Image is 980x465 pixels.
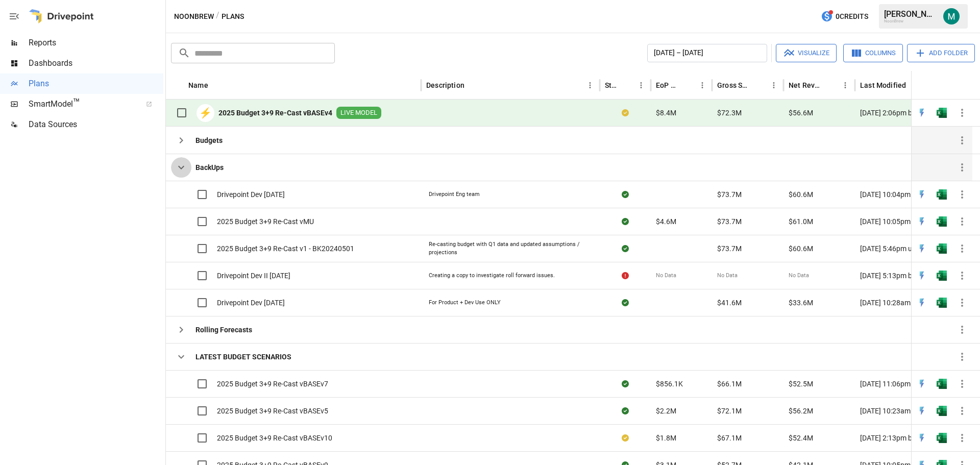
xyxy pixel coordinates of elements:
div: Open in Excel [937,406,947,416]
div: ⚡ [197,104,214,122]
div: Net Revenue [789,81,823,89]
div: Error during sync. [622,271,629,281]
div: Creating a copy to investigate roll forward issues. [429,272,555,280]
b: Rolling Forecasts [195,325,252,335]
div: Open in Quick Edit [917,298,927,308]
span: Plans [29,78,163,90]
span: 2025 Budget 3+9 Re-Cast vBASEv7 [217,379,328,389]
button: Net Revenue column menu [838,78,852,92]
div: Open in Quick Edit [917,108,927,118]
div: Open in Excel [937,243,947,254]
div: Gross Sales [717,81,751,89]
span: Drivepoint Dev [DATE] [217,189,285,200]
button: Status column menu [634,78,648,92]
div: Open in Excel [937,298,947,308]
span: $60.6M [789,243,813,254]
span: $72.1M [717,406,742,416]
img: quick-edit-flash.b8aec18c.svg [917,108,927,118]
img: excel-icon.76473adf.svg [937,379,947,389]
b: 2025 Budget 3+9 Re-Cast vBASEv4 [218,108,332,118]
span: $1.8M [656,433,676,443]
div: Open in Quick Edit [917,433,927,443]
img: excel-icon.76473adf.svg [937,108,947,118]
button: Sort [465,78,480,92]
img: Michael Gross [943,8,960,25]
img: quick-edit-flash.b8aec18c.svg [917,298,927,308]
span: No Data [789,272,809,280]
img: quick-edit-flash.b8aec18c.svg [917,243,927,254]
span: 2025 Budget 3+9 Re-Cast vBASEv5 [217,406,328,416]
img: excel-icon.76473adf.svg [937,216,947,227]
span: $33.6M [789,298,813,308]
img: quick-edit-flash.b8aec18c.svg [917,406,927,416]
span: LIVE MODEL [336,108,381,118]
div: Open in Excel [937,216,947,227]
div: Last Modified [860,81,906,89]
img: quick-edit-flash.b8aec18c.svg [917,189,927,200]
span: $52.4M [789,433,813,443]
span: Data Sources [29,118,163,131]
span: $56.6M [789,108,813,118]
span: $67.1M [717,433,742,443]
img: quick-edit-flash.b8aec18c.svg [917,379,927,389]
div: Open in Quick Edit [917,379,927,389]
button: Sort [907,78,921,92]
img: excel-icon.76473adf.svg [937,271,947,281]
button: [DATE] – [DATE] [647,44,767,62]
div: Status [605,81,619,89]
button: Sort [958,78,972,92]
img: quick-edit-flash.b8aec18c.svg [917,433,927,443]
img: quick-edit-flash.b8aec18c.svg [917,216,927,227]
span: 2025 Budget 3+9 Re-Cast vBASEv10 [217,433,332,443]
span: No Data [656,272,676,280]
div: Your plan has changes in Excel that are not reflected in the Drivepoint Data Warehouse, select "S... [622,108,629,118]
button: Columns [843,44,903,62]
div: Open in Excel [937,189,947,200]
span: ™ [73,96,80,109]
span: $66.1M [717,379,742,389]
b: Budgets [195,135,223,145]
button: Sort [209,78,224,92]
span: SmartModel [29,98,135,110]
div: For Product + Dev Use ONLY [429,299,501,307]
span: $4.6M [656,216,676,227]
div: Open in Quick Edit [917,271,927,281]
span: $8.4M [656,108,676,118]
div: Sync complete [622,243,629,254]
img: quick-edit-flash.b8aec18c.svg [917,271,927,281]
span: $856.1K [656,379,683,389]
span: Reports [29,37,163,49]
span: $73.7M [717,243,742,254]
div: Drivepoint Eng team [429,190,480,199]
span: Drivepoint Dev [DATE] [217,298,285,308]
div: Name [188,81,208,89]
div: [PERSON_NAME] [884,9,937,19]
span: 2025 Budget 3+9 Re-Cast vMU [217,216,314,227]
div: Open in Excel [937,108,947,118]
div: Open in Quick Edit [917,243,927,254]
span: $73.7M [717,216,742,227]
button: Visualize [776,44,837,62]
img: excel-icon.76473adf.svg [937,433,947,443]
button: EoP Cash column menu [695,78,709,92]
span: $72.3M [717,108,742,118]
span: $73.7M [717,189,742,200]
button: 0Credits [817,7,872,26]
div: Open in Excel [937,379,947,389]
div: EoP Cash [656,81,680,89]
img: excel-icon.76473adf.svg [937,189,947,200]
span: No Data [717,272,738,280]
div: Sync complete [622,379,629,389]
button: Sort [681,78,695,92]
button: Add Folder [907,44,975,62]
span: $52.5M [789,379,813,389]
div: Sync complete [622,216,629,227]
span: 0 Credits [836,10,868,23]
img: excel-icon.76473adf.svg [937,243,947,254]
span: $2.2M [656,406,676,416]
button: Sort [824,78,838,92]
div: Sync complete [622,406,629,416]
span: $41.6M [717,298,742,308]
div: Description [426,81,464,89]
